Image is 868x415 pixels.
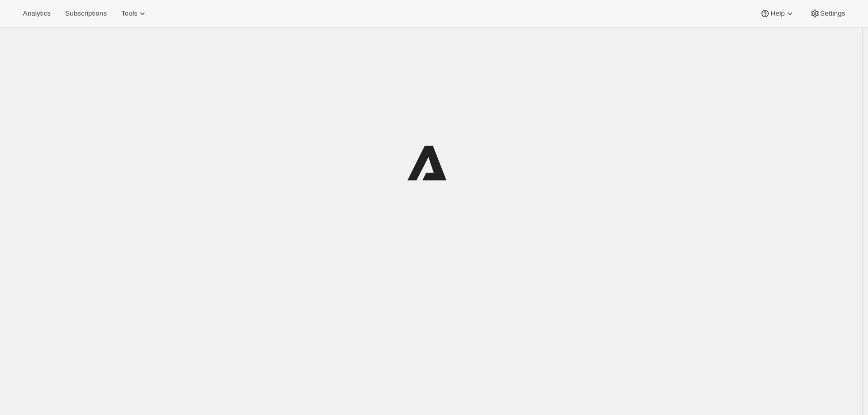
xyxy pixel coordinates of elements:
[115,6,154,21] button: Tools
[754,6,801,21] button: Help
[17,6,57,21] button: Analytics
[65,9,107,18] span: Subscriptions
[121,9,137,18] span: Tools
[59,6,113,21] button: Subscriptions
[804,6,851,21] button: Settings
[770,9,784,18] span: Help
[820,9,845,18] span: Settings
[23,9,50,18] span: Analytics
